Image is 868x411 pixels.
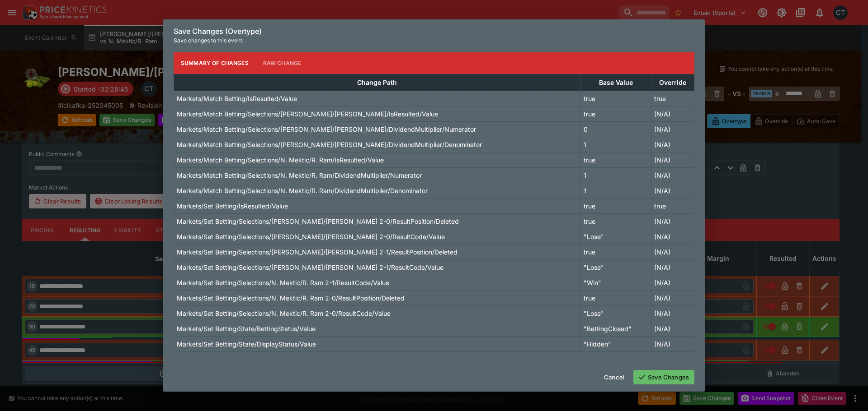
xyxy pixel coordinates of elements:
td: "BettingClosed" [580,321,651,336]
td: true [651,198,694,213]
td: 1 [580,137,651,152]
p: Markets/Set Betting/Selections/[PERSON_NAME]/[PERSON_NAME] 2-0/ResultPosition/Deleted [177,217,459,226]
td: (N/A) [651,244,694,259]
td: "Lose" [580,229,651,244]
td: "Hidden" [580,336,651,351]
p: Markets/Match Betting/Selections/[PERSON_NAME]/[PERSON_NAME]/DividendMultiplier/Numerator [177,125,476,134]
td: true [580,106,651,121]
p: Markets/Match Betting/Selections/N. Mektic/R. Ram/IsResulted/Value [177,155,384,165]
td: (N/A) [651,167,694,183]
th: Override [651,74,694,91]
td: (N/A) [651,106,694,121]
p: Markets/Set Betting/Selections/[PERSON_NAME]/[PERSON_NAME] 2-1/ResultCode/Value [177,263,443,272]
td: true [580,244,651,259]
p: Markets/Set Betting/IsResulted/Value [177,201,288,211]
p: Markets/Set Betting/Selections/N. Mektic/R. Ram 2-0/ResultCode/Value [177,309,391,318]
p: Markets/Set Betting/Selections/N. Mektic/R. Ram 2-0/ResultPosition/Deleted [177,293,405,303]
td: "Win" [580,275,651,290]
h6: Save Changes (Overtype) [174,27,694,36]
button: Summary of Changes [174,52,256,74]
p: Markets/Set Betting/State/BettingStatus/Value [177,324,316,333]
p: Save changes to this event. [174,36,694,45]
button: Cancel [599,370,630,384]
p: Markets/Set Betting/Selections/N. Mektic/R. Ram 2-1/ResultCode/Value [177,278,389,287]
p: Markets/Set Betting/State/DisplayStatus/Value [177,339,316,349]
td: "Lose" [580,305,651,321]
td: true [580,91,651,106]
p: Markets/Set Betting/Selections/[PERSON_NAME]/[PERSON_NAME] 2-0/ResultCode/Value [177,232,445,241]
td: (N/A) [651,152,694,167]
button: Save Changes [633,370,694,384]
td: 0 [580,121,651,137]
td: 1 [580,183,651,198]
td: (N/A) [651,275,694,290]
td: (N/A) [651,290,694,305]
th: Base Value [580,74,651,91]
p: Markets/Set Betting/Selections/[PERSON_NAME]/[PERSON_NAME] 2-1/ResultPosition/Deleted [177,247,458,257]
td: true [580,198,651,213]
td: (N/A) [651,121,694,137]
td: true [580,213,651,229]
p: Markets/Match Betting/Selections/N. Mektic/R. Ram/DividendMultiplier/Denominator [177,186,428,195]
p: Markets/Match Betting/Selections/[PERSON_NAME]/[PERSON_NAME]/IsResulted/Value [177,109,438,119]
td: true [580,152,651,167]
td: "Lose" [580,259,651,275]
th: Change Path [174,74,581,91]
p: Markets/Match Betting/IsResulted/Value [177,94,297,103]
td: true [580,290,651,305]
td: (N/A) [651,336,694,351]
p: Markets/Match Betting/Selections/[PERSON_NAME]/[PERSON_NAME]/DividendMultiplier/Denominator [177,140,482,149]
td: (N/A) [651,305,694,321]
td: (N/A) [651,213,694,229]
p: Markets/Match Betting/Selections/N. Mektic/R. Ram/DividendMultiplier/Numerator [177,171,422,180]
button: Raw Change [256,52,309,74]
td: (N/A) [651,183,694,198]
td: (N/A) [651,321,694,336]
td: (N/A) [651,137,694,152]
td: (N/A) [651,229,694,244]
td: true [651,91,694,106]
td: 1 [580,167,651,183]
td: (N/A) [651,259,694,275]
